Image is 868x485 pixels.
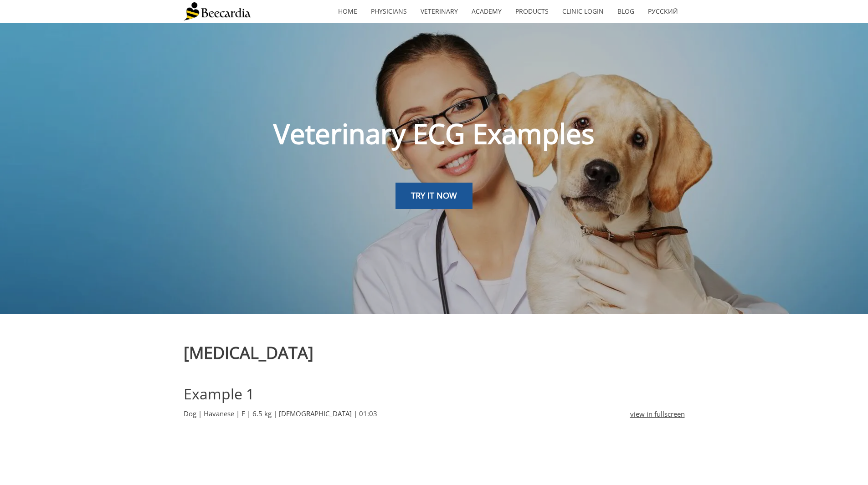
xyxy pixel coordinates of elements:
a: view in fullscreen [630,408,685,419]
span: [MEDICAL_DATA] [184,342,313,364]
span: Veterinary ECG Examples [273,115,595,152]
a: Products [508,1,555,22]
span: Example 1 [184,384,254,403]
a: TRY IT NOW [395,183,473,209]
img: Beecardia [184,2,251,20]
a: home [331,1,364,22]
a: Русский [641,1,685,22]
a: Physicians [364,1,414,22]
span: TRY IT NOW [411,190,457,201]
a: Veterinary [414,1,465,22]
p: Dog | Havanese | F | 6.5 kg | [DEMOGRAPHIC_DATA] | 01:03 [184,408,610,419]
a: Clinic Login [555,1,611,22]
a: Blog [611,1,641,22]
a: Academy [465,1,508,22]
